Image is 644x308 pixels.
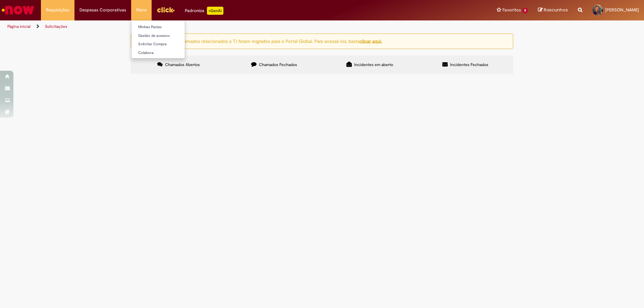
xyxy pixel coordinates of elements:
a: Solicitar Compra [131,41,205,48]
span: Incidentes em aberto [354,62,393,67]
a: Solicitações [45,24,67,29]
span: Despesas Corporativas [79,7,126,13]
p: +GenAi [207,7,223,15]
span: Rascunhos [544,7,568,13]
a: Minhas Pastas [131,23,205,31]
img: click_logo_yellow_360x200.png [157,5,175,15]
span: Incidentes Fechados [450,62,488,67]
span: Chamados Abertos [165,62,200,67]
div: Padroniza [185,7,223,15]
span: [PERSON_NAME] [605,7,639,13]
a: Colabora [131,49,205,57]
span: 5 [522,8,528,13]
ul: Trilhas de página [5,20,424,33]
img: ServiceNow [1,3,35,17]
span: Chamados Fechados [259,62,297,67]
span: Requisições [46,7,69,13]
a: Página inicial [7,24,31,29]
ul: More [131,20,185,59]
ng-bind-html: Atenção: alguns chamados relacionados a T.I foram migrados para o Portal Global. Para acessá-los,... [144,38,382,44]
a: Gestão de acessos [131,32,205,40]
span: More [136,7,147,13]
span: Favoritos [502,7,521,13]
a: Rascunhos [538,7,568,13]
a: clicar aqui. [360,38,382,44]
